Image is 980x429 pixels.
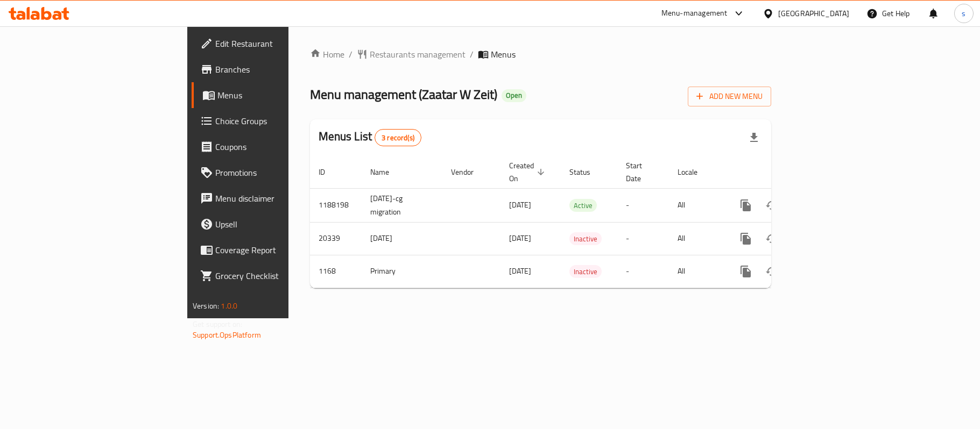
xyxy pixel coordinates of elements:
span: Vendor [451,166,488,178]
span: s [962,8,965,19]
button: more [733,226,759,252]
a: Coverage Report [192,237,351,263]
span: [DATE] [509,198,531,212]
span: ID [319,166,339,178]
span: Menu disclaimer [215,192,342,205]
a: Edit Restaurant [192,31,351,56]
a: Upsell [192,211,351,237]
span: Coupons [215,140,342,153]
a: Grocery Checklist [192,263,351,289]
span: Start Date [626,159,656,185]
span: Promotions [215,166,342,179]
button: Change Status [759,259,785,284]
button: Change Status [759,226,785,252]
li: / [470,48,474,61]
h2: Menus List [319,128,421,146]
span: Menus [491,48,516,61]
span: Active [569,199,597,212]
a: Choice Groups [192,108,351,134]
div: Total records count [375,129,421,146]
td: - [617,188,669,222]
button: more [733,192,759,218]
span: 3 record(s) [375,133,421,143]
span: Choice Groups [215,115,342,127]
td: All [669,222,724,255]
a: Promotions [192,160,351,185]
span: Edit Restaurant [215,37,342,50]
span: Restaurants management [370,48,466,61]
span: Grocery Checklist [215,269,342,282]
table: enhanced table [310,156,845,288]
div: Open [502,89,526,102]
span: Created On [509,159,548,185]
span: Status [569,166,604,178]
th: Actions [724,156,845,189]
span: Branches [215,63,342,76]
span: Name [370,166,403,178]
span: Inactive [569,233,602,245]
a: Branches [192,56,351,82]
span: Inactive [569,266,602,278]
span: Menu management ( Zaatar W Zeit ) [310,82,497,106]
td: [DATE]-cg migration [362,188,442,222]
span: Coverage Report [215,244,342,256]
span: Version: [193,299,219,313]
a: Menus [192,82,351,108]
a: Menu disclaimer [192,185,351,211]
div: [GEOGRAPHIC_DATA] [778,8,849,19]
td: All [669,188,724,222]
td: - [617,222,669,255]
a: Restaurants management [357,48,466,61]
span: Open [502,91,526,100]
span: [DATE] [509,264,531,278]
button: Add New Menu [688,87,771,106]
span: [DATE] [509,231,531,245]
div: Menu-management [661,7,728,20]
button: more [733,259,759,284]
span: 1.0.0 [221,299,237,313]
span: Menus [217,89,342,102]
td: [DATE] [362,222,442,255]
td: - [617,255,669,288]
a: Support.OpsPlatform [193,328,261,342]
td: Primary [362,255,442,288]
td: All [669,255,724,288]
button: Change Status [759,192,785,218]
a: Coupons [192,134,351,160]
span: Locale [678,166,711,178]
span: Get support on: [193,317,242,331]
span: Upsell [215,218,342,231]
nav: breadcrumb [310,48,771,61]
div: Export file [741,125,767,151]
span: Add New Menu [696,90,763,103]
